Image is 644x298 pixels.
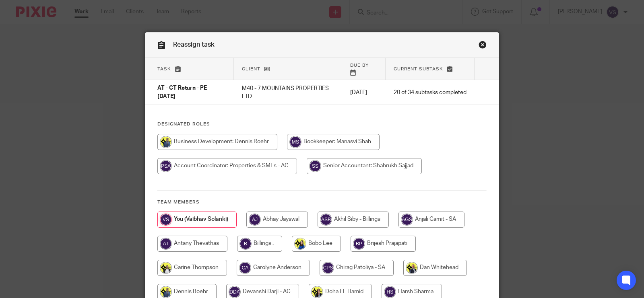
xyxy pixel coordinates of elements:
p: [DATE] [350,88,378,97]
span: Current subtask [394,67,443,71]
span: AT - CT Return - PE [DATE] [157,86,207,100]
p: M40 - 7 MOUNTAINS PROPERTIES LTD [242,84,334,101]
span: Due by [350,63,369,68]
span: Task [157,67,171,71]
h4: Team members [157,199,487,206]
span: Client [242,67,260,71]
a: Close this dialog window [479,41,487,51]
td: 20 of 34 subtasks completed [386,80,475,105]
span: Reassign task [173,41,215,48]
h4: Designated Roles [157,121,487,127]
